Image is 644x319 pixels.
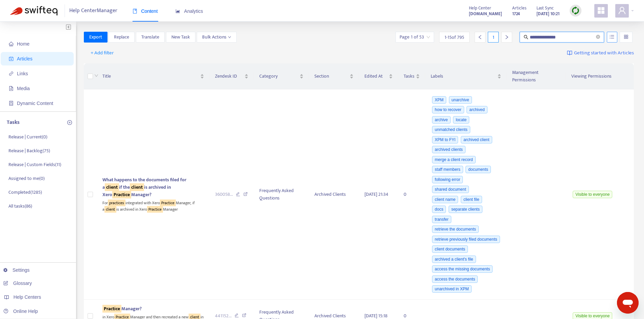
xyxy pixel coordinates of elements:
[9,71,14,76] span: link
[17,41,29,47] span: Home
[197,32,237,43] button: Bulk Actionsdown
[112,191,131,198] sqkw: Practice
[104,206,116,213] sqkw: client
[8,189,42,196] p: Completed ( 1285 )
[596,35,600,39] span: close-circle
[14,294,41,300] span: Help Centers
[175,9,180,14] span: area-chart
[512,10,520,18] strong: 1724
[449,206,482,213] span: separate clients
[171,33,190,41] span: New Task
[210,63,254,89] th: Zendesk ID
[432,96,446,104] span: XPM
[432,106,464,113] span: how to recover
[469,4,491,12] span: Help Center
[432,126,470,133] span: unmatched clients
[17,56,32,61] span: Articles
[314,73,349,80] span: Section
[610,34,614,39] span: unordered-list
[574,49,634,57] span: Getting started with Articles
[8,133,47,140] p: Release | Current ( 0 )
[109,32,135,43] button: Replace
[9,56,14,61] span: account-book
[573,191,612,198] span: Visible to everyone
[432,256,476,263] span: archived a client's file
[597,6,605,15] span: appstore
[425,63,506,89] th: Labels
[432,216,451,223] span: transfer
[136,32,165,43] button: Translate
[8,203,32,210] p: All tasks ( 86 )
[17,86,30,91] span: Media
[364,190,388,198] span: [DATE] 21:34
[84,32,108,43] button: Export
[618,6,626,15] span: user
[567,48,634,58] a: Getting started with Articles
[453,116,469,124] span: locate
[432,156,476,163] span: merge a client record
[102,176,186,198] span: What happens to the documents filed for a if the is archived in Xero Manager?
[309,63,359,89] th: Section
[432,116,451,124] span: archive
[97,63,210,89] th: Title
[567,50,572,56] img: image-link
[467,106,487,113] span: archived
[215,191,233,198] span: 360058 ...
[607,32,617,43] button: unordered-list
[9,86,14,91] span: file-image
[254,63,309,89] th: Category
[175,8,203,14] span: Analytics
[202,33,231,41] span: Bulk Actions
[7,118,20,127] p: Tasks
[105,183,119,191] sqkw: client
[102,305,142,313] span: Manager?
[524,35,528,39] span: search
[86,48,119,58] button: + Add filter
[398,89,425,300] td: 0
[69,4,117,17] span: Help Center Manager
[166,32,195,43] button: New Task
[432,166,463,173] span: staff members
[512,4,526,12] span: Articles
[617,292,639,314] iframe: Button to launch messaging window
[17,101,53,106] span: Dynamic Content
[130,183,144,191] sqkw: client
[309,89,359,300] td: Archived Clients
[432,206,446,213] span: docs
[432,136,458,143] span: XPM to FYI
[254,89,309,300] td: Frequently Asked Questions
[9,42,14,46] span: home
[596,34,600,41] span: close-circle
[461,196,482,203] span: client file
[478,35,482,39] span: left
[571,6,580,15] img: sync.dc5367851b00ba804db3.png
[432,196,458,203] span: client name
[359,63,398,89] th: Edited At
[215,73,243,80] span: Zendesk ID
[3,309,38,314] a: Online Help
[469,10,502,18] a: [DOMAIN_NAME]
[432,245,468,253] span: client documents
[432,146,466,153] span: archived clients
[3,281,32,286] a: Glossary
[398,63,425,89] th: Tasks
[566,63,634,89] th: Viewing Permissions
[160,200,176,206] sqkw: Practice
[404,73,414,80] span: Tasks
[17,71,28,76] span: Links
[102,73,199,80] span: Title
[133,9,137,14] span: book
[488,32,499,43] div: 1
[432,186,469,193] span: shared document
[8,147,50,154] p: Release | Backlog ( 75 )
[114,33,129,41] span: Replace
[259,73,298,80] span: Category
[108,200,125,206] sqkw: practices
[432,236,500,243] span: retrieve previously filed documents
[102,198,204,212] div: For integrated with Xero Manager, if a is archived in Xero Manager
[8,175,45,182] p: Assigned to me ( 0 )
[102,305,121,313] sqkw: Practice
[141,33,159,41] span: Translate
[67,120,72,125] span: plus-circle
[432,225,479,233] span: retrieve the documents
